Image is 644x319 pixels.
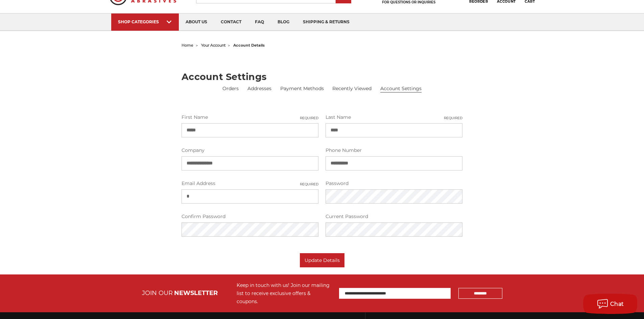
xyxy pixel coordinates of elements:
label: First Name [182,114,318,121]
span: JOIN OUR [142,289,173,297]
span: Chat [610,301,624,307]
span: NEWSLETTER [174,289,218,297]
label: Company [182,147,318,154]
small: Required [300,182,318,187]
a: about us [179,14,214,31]
div: Keep in touch with us! Join our mailing list to receive exclusive offers & coupons. [237,281,332,305]
label: Current Password [326,213,462,220]
a: home [182,43,193,48]
a: Addresses [247,85,271,92]
label: Password [326,180,462,187]
a: faq [248,14,271,31]
a: contact [214,14,248,31]
span: account details [233,43,265,48]
label: Last Name [326,114,462,121]
a: Orders [222,85,239,92]
a: shipping & returns [296,14,356,31]
label: Confirm Password [182,213,318,220]
small: Required [300,115,318,121]
button: Chat [583,294,637,314]
div: SHOP CATEGORIES [118,19,172,24]
h2: Account Settings [182,72,462,81]
label: Email Address [182,180,318,187]
label: Phone Number [326,147,462,154]
a: your account [201,43,225,48]
li: Account Settings [380,85,422,92]
a: Recently Viewed [332,85,372,92]
button: Update Details [300,253,344,267]
small: Required [444,115,462,121]
a: blog [271,14,296,31]
a: Payment Methods [280,85,324,92]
